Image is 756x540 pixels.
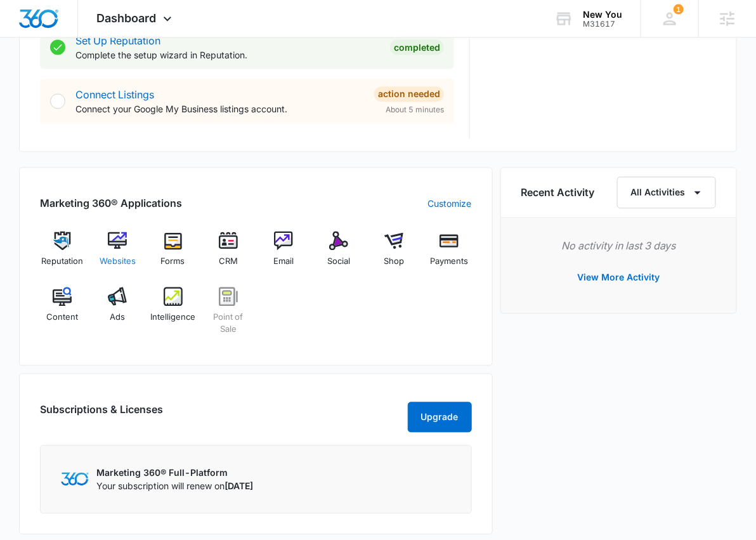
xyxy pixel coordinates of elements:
a: Shop [371,232,416,277]
a: Reputation [40,232,85,277]
p: Connect your Google My Business listings account. [75,103,364,116]
a: CRM [205,232,251,277]
div: Completed [390,40,444,55]
span: Content [46,312,78,324]
span: Websites [100,256,136,268]
div: account name [583,10,622,20]
span: Forms [161,256,185,268]
a: Payments [427,232,472,277]
div: Action Needed [374,87,444,102]
span: About 5 minutes [386,105,444,116]
a: Customize [428,197,472,211]
p: Marketing 360® Full-Platform [96,466,253,480]
p: Your subscription will renew on [96,480,253,493]
span: Email [273,256,294,268]
h6: Recent Activity [521,185,595,201]
span: Reputation [41,256,83,268]
a: Email [261,232,306,277]
a: Point of Sale [205,287,251,345]
h2: Marketing 360® Applications [40,196,182,211]
p: No activity in last 3 days [521,239,716,254]
button: View More Activity [564,263,672,293]
div: account id [583,20,622,29]
button: All Activities [617,177,716,209]
span: Point of Sale [205,312,251,336]
span: 1 [674,4,684,15]
span: Dashboard [97,11,157,25]
a: Intelligence [150,287,195,345]
p: Complete the setup wizard in Reputation. [75,48,380,62]
span: Ads [110,312,125,324]
a: Content [40,287,85,345]
a: Websites [95,232,140,277]
a: Connect Listings [75,89,154,102]
div: notifications count [674,4,684,15]
span: Payments [430,256,468,268]
img: Marketing 360 Logo [61,473,89,486]
span: Intelligence [150,312,195,324]
span: Social [327,256,350,268]
h2: Subscriptions & Licenses [40,402,163,428]
span: [DATE] [225,481,253,492]
span: Shop [384,256,404,268]
a: Forms [150,232,195,277]
a: Ads [95,287,140,345]
a: Set Up Reputation [75,34,160,47]
button: Upgrade [408,402,472,433]
span: CRM [219,256,238,268]
a: Social [316,232,361,277]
